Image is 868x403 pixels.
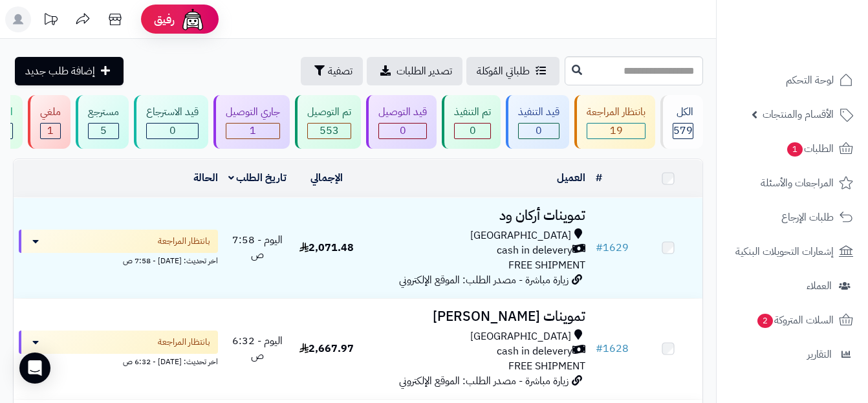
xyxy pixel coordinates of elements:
span: بانتظار المراجعة [158,235,210,248]
span: 5 [100,123,107,138]
span: الأقسام والمنتجات [763,105,834,124]
a: تم التنفيذ 0 [439,95,503,149]
button: تصفية [301,57,363,85]
span: الطلبات [786,140,834,158]
a: قيد التنفيذ 0 [503,95,572,149]
span: إشعارات التحويلات البنكية [735,243,834,261]
span: # [596,341,603,356]
a: #1628 [596,341,629,356]
a: تاريخ الطلب [228,170,287,186]
span: [GEOGRAPHIC_DATA] [470,228,571,243]
a: قيد التوصيل 0 [363,95,439,149]
a: الحالة [193,170,218,186]
a: #1629 [596,240,629,256]
a: جاري التوصيل 1 [211,95,292,149]
span: المراجعات والأسئلة [761,174,834,192]
span: 19 [610,123,623,138]
a: السلات المتروكة2 [724,305,860,336]
a: العميل [557,170,585,186]
div: قيد التنفيذ [518,105,559,120]
a: طلبات الإرجاع [724,202,860,233]
div: اخر تحديث: [DATE] - 6:32 ص [19,354,218,367]
span: لوحة التحكم [786,71,834,89]
span: تصدير الطلبات [396,63,452,79]
a: # [596,170,602,186]
div: بانتظار المراجعة [587,105,646,120]
div: 0 [455,124,490,138]
span: تصفية [328,63,353,79]
div: مسترجع [88,105,119,120]
span: 1 [250,123,256,138]
div: اخر تحديث: [DATE] - 7:58 ص [19,253,218,267]
a: طلباتي المُوكلة [466,57,559,85]
a: العملاء [724,270,860,301]
span: 2,667.97 [299,341,354,356]
div: 5 [89,124,118,138]
span: 0 [169,123,176,138]
span: 0 [536,123,542,138]
a: التقارير [724,339,860,370]
a: مسترجع 5 [73,95,131,149]
span: التقارير [807,345,832,364]
span: FREE SHIPMENT [508,358,585,374]
div: جاري التوصيل [226,105,280,120]
div: 0 [379,124,426,138]
span: رفيق [154,12,175,27]
div: 0 [519,124,559,138]
div: Open Intercom Messenger [19,353,50,384]
div: قيد التوصيل [378,105,427,120]
div: 553 [308,124,351,138]
span: 579 [673,123,693,138]
div: 1 [41,124,60,138]
a: المراجعات والأسئلة [724,168,860,199]
img: logo-2.png [780,33,856,60]
span: 1 [787,142,803,157]
a: قيد الاسترجاع 0 [131,95,211,149]
div: 0 [147,124,198,138]
span: السلات المتروكة [756,311,834,329]
div: قيد الاسترجاع [146,105,199,120]
a: إضافة طلب جديد [15,57,124,85]
a: بانتظار المراجعة 19 [572,95,658,149]
a: الطلبات1 [724,133,860,164]
span: cash in delevery [497,344,572,359]
span: العملاء [807,277,832,295]
a: الإجمالي [310,170,343,186]
span: اليوم - 7:58 ص [232,232,283,263]
h3: تموينات [PERSON_NAME] [366,309,585,324]
span: طلباتي المُوكلة [477,63,530,79]
a: تحديثات المنصة [34,6,67,36]
span: طلبات الإرجاع [781,208,834,226]
span: FREE SHIPMENT [508,257,585,273]
a: تصدير الطلبات [367,57,462,85]
span: زيارة مباشرة - مصدر الطلب: الموقع الإلكتروني [399,373,569,389]
span: cash in delevery [497,243,572,258]
div: الكل [673,105,693,120]
a: الكل579 [658,95,706,149]
span: 2,071.48 [299,240,354,256]
span: اليوم - 6:32 ص [232,333,283,364]
div: 1 [226,124,279,138]
span: إضافة طلب جديد [25,63,95,79]
span: 1 [47,123,54,138]
span: بانتظار المراجعة [158,336,210,349]
a: تم التوصيل 553 [292,95,363,149]
span: 2 [757,314,773,328]
div: تم التوصيل [307,105,351,120]
span: # [596,240,603,256]
div: تم التنفيذ [454,105,491,120]
span: [GEOGRAPHIC_DATA] [470,329,571,344]
img: ai-face.png [180,6,206,32]
span: 0 [470,123,476,138]
span: زيارة مباشرة - مصدر الطلب: الموقع الإلكتروني [399,272,569,288]
a: ملغي 1 [25,95,73,149]
span: 0 [400,123,406,138]
h3: تموينات أركان ود [366,208,585,223]
a: إشعارات التحويلات البنكية [724,236,860,267]
a: لوحة التحكم [724,65,860,96]
div: ملغي [40,105,61,120]
div: 19 [587,124,645,138]
span: 553 [320,123,339,138]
